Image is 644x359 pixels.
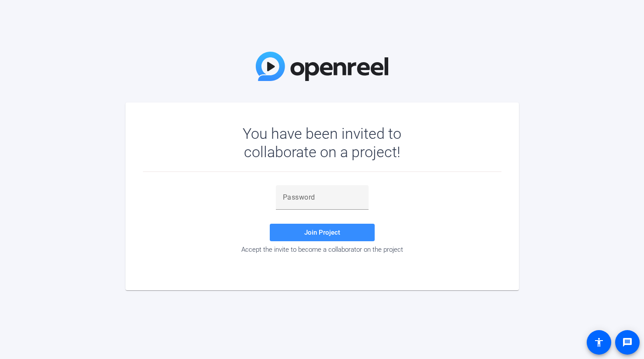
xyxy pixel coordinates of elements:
[143,246,501,253] div: Accept the invite to become a collaborator on the project
[283,192,362,203] input: Password
[622,337,633,348] mat-icon: message
[256,52,389,81] img: OpenReel Logo
[270,224,375,241] button: Join Project
[594,337,604,348] mat-icon: accessibility
[304,229,340,236] span: Join Project
[217,124,427,161] div: You have been invited to collaborate on a project!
